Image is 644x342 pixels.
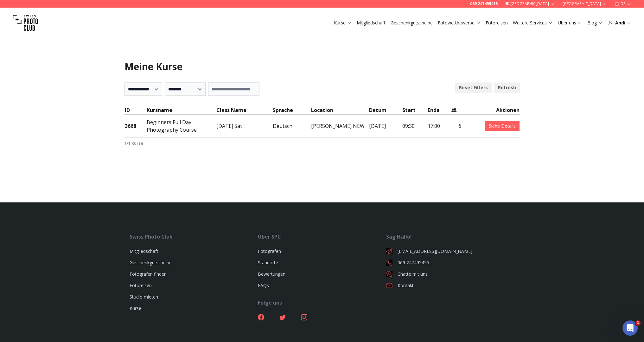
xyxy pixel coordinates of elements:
[357,20,386,26] a: Mitgliedschaft
[258,299,386,306] div: Folge uns
[130,294,158,300] a: Studio mieten
[402,115,427,138] td: 09:30
[438,20,481,26] a: Fotowettbewerbe
[386,233,514,240] div: Sag Hallo!
[388,18,435,27] button: Geschenkgutscheine
[272,115,311,138] td: Deutsch
[124,115,147,138] td: 3668
[635,320,641,326] span: 1
[216,115,272,138] td: [DATE] Sat
[124,106,147,115] th: ID
[555,18,585,27] button: Über uns
[386,260,514,266] a: 069 247495455
[369,106,402,115] th: Datum
[130,248,158,254] a: Mitgliedschaft
[258,248,281,254] a: Fotografen
[483,18,510,27] button: Fotoreisen
[272,106,311,115] th: Sprache
[402,106,427,115] th: Start
[494,82,520,93] button: Refresh
[354,18,388,27] button: Mitgliedschaft
[622,320,638,336] iframe: Intercom live chat
[510,18,555,27] button: Weitere Services
[311,106,369,115] th: Location
[124,140,143,146] b: 1 / 1 kurse
[386,282,514,289] a: Kontakt
[462,106,520,115] th: Aktionen
[391,20,433,26] a: Geschenkgutscheine
[585,18,605,27] button: Blog
[386,271,514,277] a: Chatte mit uns
[558,20,582,26] a: Über uns
[513,20,553,26] a: Weitere Services
[130,233,258,240] div: Swiss Photo Club
[146,115,216,138] td: Beginners Full Day Photography Course
[130,282,152,288] a: Fotoreisen
[470,1,498,6] a: 069 247495455
[427,106,451,115] th: Ende
[331,18,354,27] button: Kurse
[486,20,508,26] a: Fotoreisen
[386,248,514,254] a: [EMAIL_ADDRESS][DOMAIN_NAME]
[130,305,141,311] a: Kurse
[451,115,462,138] td: 6
[130,260,172,266] a: Geschenkgutscheine
[130,271,167,277] a: Fotografen finden
[455,82,492,93] button: Reset Filters
[608,20,631,26] div: Andi
[216,106,272,115] th: Class Name
[459,84,488,91] b: Reset Filters
[258,260,278,266] a: Standorte
[146,106,216,115] th: Kursname
[124,61,520,72] h1: Meine Kurse
[258,233,386,240] div: Über SPC
[258,271,285,277] a: Bewertungen
[334,20,352,26] a: Kurse
[485,121,520,131] a: Siehe Details
[258,282,269,288] a: FAQs
[311,115,369,138] td: [PERSON_NAME] NEW
[587,20,603,26] a: Blog
[435,18,483,27] button: Fotowettbewerbe
[427,115,451,138] td: 17:00
[369,115,402,138] td: [DATE]
[13,10,38,36] img: Swiss photo club
[498,84,516,91] b: Refresh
